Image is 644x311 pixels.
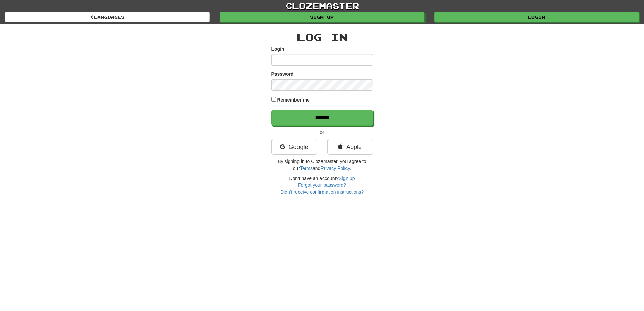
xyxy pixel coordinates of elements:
a: Terms [300,165,313,171]
h2: Log In [271,31,373,42]
a: Didn't receive confirmation instructions? [280,189,364,195]
a: Google [271,139,317,155]
a: Forgot your password? [298,182,346,188]
label: Password [271,71,294,77]
a: Sign up [339,176,355,181]
p: or [271,129,373,136]
p: By signing in to Clozemaster, you agree to our and . [271,158,373,172]
a: Languages [5,12,210,22]
label: Remember me [277,96,310,103]
label: Login [271,46,284,52]
a: Apple [327,139,373,155]
div: Don't have an account? [271,175,373,195]
a: Login [434,12,639,22]
a: Privacy Policy [320,165,350,171]
a: Sign up [220,12,424,22]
